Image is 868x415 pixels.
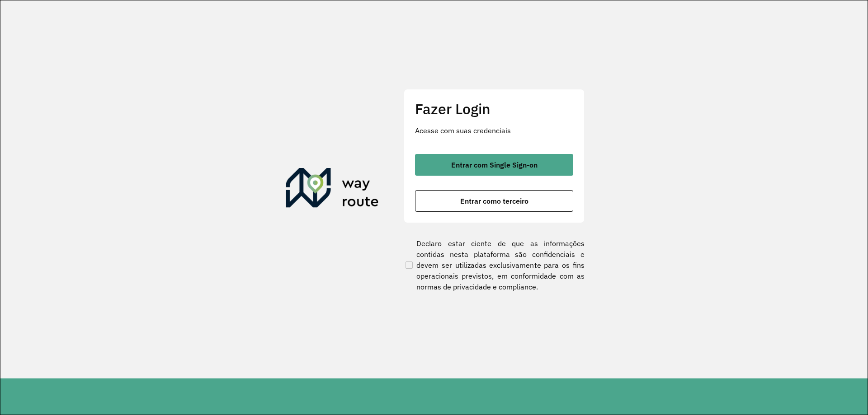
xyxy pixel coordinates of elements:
img: Roteirizador AmbevTech [286,168,379,211]
span: Entrar com Single Sign-on [451,161,538,168]
button: button [415,154,573,176]
span: Entrar como terceiro [460,197,528,205]
button: button [415,190,573,212]
label: Declaro estar ciente de que as informações contidas nesta plataforma são confidenciais e devem se... [404,238,585,292]
h2: Fazer Login [415,100,573,117]
p: Acesse com suas credenciais [415,125,573,136]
